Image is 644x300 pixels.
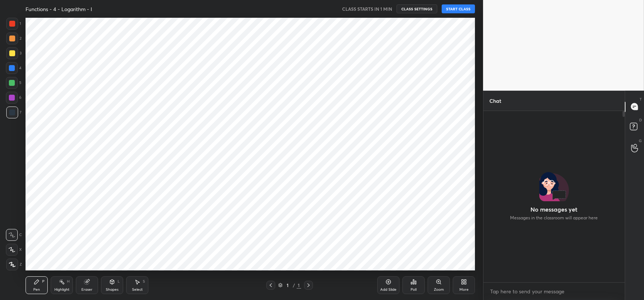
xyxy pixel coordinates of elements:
div: 6 [6,92,21,104]
button: CLASS SETTINGS [397,4,437,13]
div: Z [6,259,22,270]
p: T [640,97,642,102]
div: Select [132,288,143,291]
div: 1 [297,282,301,289]
div: 2 [6,33,21,44]
div: Pen [33,288,40,291]
h5: CLASS STARTS IN 1 MIN [342,6,392,12]
div: 3 [6,47,21,59]
div: P [42,280,44,283]
div: L [118,280,120,283]
div: 4 [6,62,21,74]
button: START CLASS [442,4,475,13]
p: G [639,138,642,144]
div: Add Slide [380,288,397,291]
p: D [639,117,642,123]
div: H [67,280,70,283]
div: 5 [6,77,21,89]
div: Eraser [81,288,92,291]
div: S [143,280,145,283]
div: / [293,283,295,287]
p: Chat [483,91,507,111]
div: Shapes [106,288,118,291]
div: 1 [284,283,291,287]
div: 7 [6,107,21,118]
div: Highlight [54,288,70,291]
div: Poll [411,288,417,291]
h4: Functions - 4 - Logarithm - I [26,6,92,13]
div: 1 [6,18,21,30]
div: More [459,288,469,291]
div: Zoom [434,288,444,291]
div: C [6,229,22,241]
div: X [6,244,22,256]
